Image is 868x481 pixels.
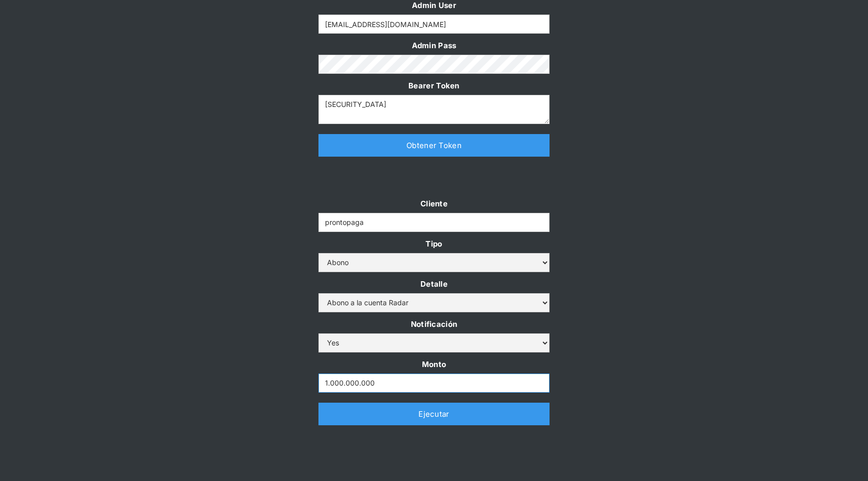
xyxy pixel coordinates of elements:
label: Bearer Token [318,79,550,92]
input: Monto [318,374,550,393]
input: Example Text [318,15,550,34]
label: Monto [318,357,550,371]
input: Example Text [318,213,550,232]
a: Obtener Token [318,134,550,157]
form: Form [318,197,550,393]
a: Ejecutar [318,403,550,425]
label: Admin Pass [318,39,550,52]
label: Notificación [318,317,550,331]
label: Tipo [318,237,550,251]
label: Cliente [318,197,550,210]
label: Detalle [318,277,550,291]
